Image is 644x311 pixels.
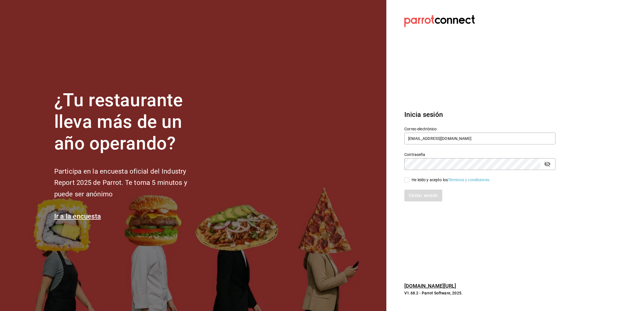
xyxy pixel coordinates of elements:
div: He leído y acepto los [412,177,490,183]
button: passwordField [543,159,552,169]
a: Términos y condiciones. [448,178,490,182]
h3: Inicia sesión [404,110,555,120]
a: Ir a la encuesta [54,212,101,220]
h1: ¿Tu restaurante lleva más de un año operando? [54,90,206,154]
label: Correo electrónico [404,127,555,131]
input: Ingresa tu correo electrónico [404,133,555,144]
label: Contraseña [404,153,555,156]
a: [DOMAIN_NAME][URL] [404,283,456,289]
h2: Participa en la encuesta oficial del Industry Report 2025 de Parrot. Te toma 5 minutos y puede se... [54,166,206,200]
p: V1.68.2 - Parrot Software, 2025. [404,290,555,296]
